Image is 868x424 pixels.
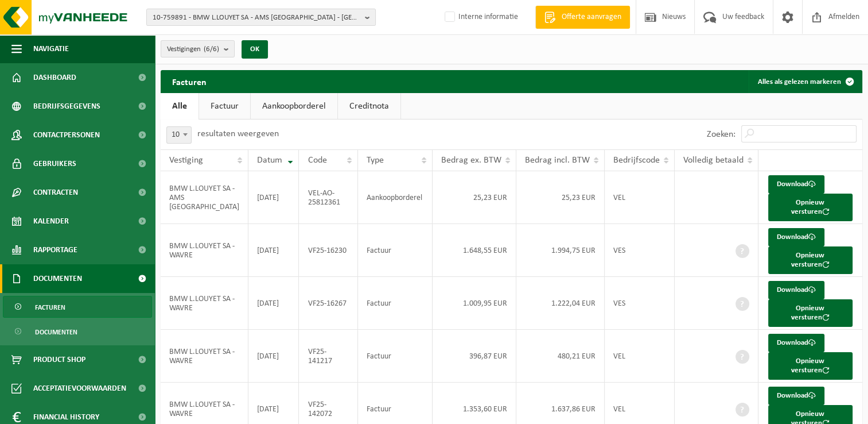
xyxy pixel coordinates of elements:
a: Documenten [3,321,152,342]
span: 10 [167,127,191,143]
button: Alles als gelezen markeren [749,70,861,93]
span: Acceptatievoorwaarden [33,374,126,403]
span: Kalender [33,207,69,236]
span: Rapportage [33,236,77,264]
a: Download [768,228,824,246]
td: BMW L.LOUYET SA - AMS [GEOGRAPHIC_DATA] [161,171,248,224]
span: Bedrijfscode [613,156,660,165]
span: Offerte aanvragen [559,11,624,23]
span: Product Shop [33,345,85,374]
td: VES [605,224,675,277]
a: Aankoopborderel [251,93,337,120]
span: Vestigingen [167,41,219,58]
span: Code [308,156,326,165]
button: 10-759891 - BMW L.LOUYET SA - AMS [GEOGRAPHIC_DATA] - [GEOGRAPHIC_DATA] [146,9,376,26]
span: Volledig betaald [683,156,744,165]
button: Vestigingen(6/6) [161,40,235,57]
span: Dashboard [33,63,76,92]
label: resultaten weergeven [197,129,279,138]
span: Bedrag ex. BTW [441,156,501,165]
td: Factuur [358,277,432,330]
span: Contactpersonen [33,121,100,149]
span: Datum [257,156,282,165]
button: Opnieuw versturen [768,299,853,327]
a: Creditnota [338,93,400,120]
td: VEL [605,330,675,383]
button: Opnieuw versturen [768,194,853,221]
span: Type [367,156,384,165]
span: Vestiging [169,156,203,165]
td: VEL-AO-25812361 [299,171,358,224]
h2: Facturen [161,70,218,92]
count: (6/6) [204,45,219,53]
a: Facturen [3,296,152,318]
a: Download [768,281,824,299]
td: BMW L.LOUYET SA - WAVRE [161,224,248,277]
td: [DATE] [248,224,299,277]
span: 10-759891 - BMW L.LOUYET SA - AMS [GEOGRAPHIC_DATA] - [GEOGRAPHIC_DATA] [153,9,360,26]
td: VF25-16230 [299,224,358,277]
label: Zoeken: [707,130,735,139]
span: Navigatie [33,34,69,63]
span: Gebruikers [33,149,76,178]
td: 1.994,75 EUR [516,224,605,277]
td: BMW L.LOUYET SA - WAVRE [161,330,248,383]
td: [DATE] [248,171,299,224]
span: Facturen [35,296,65,318]
a: Download [768,175,824,194]
label: Interne informatie [442,9,518,26]
td: Factuur [358,330,432,383]
a: Offerte aanvragen [535,6,630,29]
span: Contracten [33,178,78,207]
td: VES [605,277,675,330]
td: 480,21 EUR [516,330,605,383]
a: Download [768,387,824,405]
button: Opnieuw versturen [768,246,853,274]
td: VEL [605,171,675,224]
span: Documenten [35,321,77,343]
td: BMW L.LOUYET SA - WAVRE [161,277,248,330]
td: Aankoopborderel [358,171,432,224]
span: 10 [166,126,192,144]
button: Opnieuw versturen [768,352,853,380]
span: Bedrijfsgegevens [33,92,100,121]
td: [DATE] [248,277,299,330]
td: 1.009,95 EUR [433,277,516,330]
td: [DATE] [248,330,299,383]
a: Factuur [199,93,250,120]
td: 1.648,55 EUR [433,224,516,277]
td: 25,23 EUR [433,171,516,224]
td: VF25-16267 [299,277,358,330]
td: 1.222,04 EUR [516,277,605,330]
td: 25,23 EUR [516,171,605,224]
span: Documenten [33,264,82,293]
td: Factuur [358,224,432,277]
td: VF25-141217 [299,330,358,383]
td: 396,87 EUR [433,330,516,383]
a: Download [768,334,824,352]
a: Alle [161,93,198,120]
button: OK [242,40,268,59]
span: Bedrag incl. BTW [525,156,590,165]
